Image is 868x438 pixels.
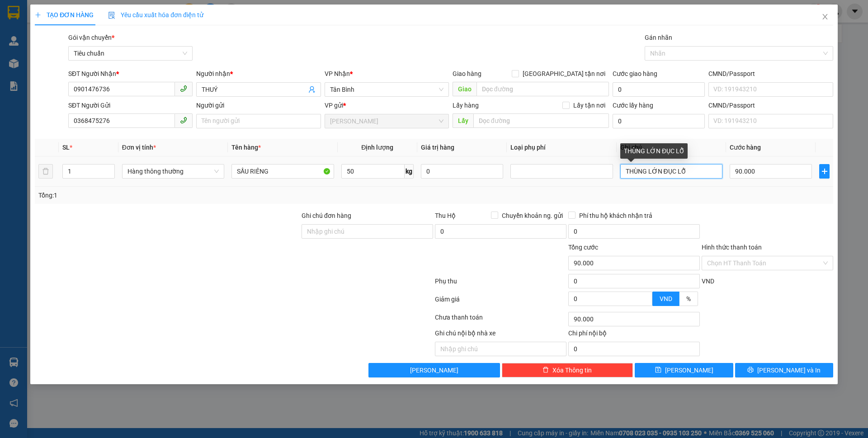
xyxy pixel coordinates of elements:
[820,168,829,175] span: plus
[21,6,122,22] span: 1 - Hàng thông thường (CF )
[708,100,833,110] div: CMND/Passport
[576,211,656,221] span: Phí thu hộ khách nhận trả
[31,37,52,44] span: Đã thu
[231,144,261,151] span: Tên hàng
[613,82,705,97] input: Cước giao hàng
[127,165,219,178] span: Hàng thông thường
[568,244,598,251] span: Tổng cước
[31,46,53,54] span: 30.000
[38,190,335,200] div: Tổng: 1
[80,46,84,54] span: 0
[613,70,657,77] label: Cước giao hàng
[21,24,127,32] span: Ghi chú:
[502,363,633,377] button: deleteXóa Thông tin
[62,144,70,151] span: SL
[302,212,351,219] label: Ghi chú đơn hàng
[552,365,592,375] span: Xóa Thông tin
[568,328,700,342] div: Chi phí nội bộ
[368,363,500,377] button: [PERSON_NAME]
[48,24,127,32] span: HỘP TRẮNG CHỮ ĐEN
[196,69,321,79] div: Người nhận
[476,82,609,96] input: Dọc đường
[821,13,829,20] span: close
[660,295,672,302] span: VND
[702,244,762,251] label: Hình thức thanh toán
[21,6,122,22] span: Hàng:SL
[325,70,350,77] span: VP Nhận
[66,37,96,44] span: Chưa thu
[819,164,829,179] button: plus
[421,144,454,151] span: Giá trị hàng
[617,139,726,156] th: Ghi chú
[68,34,114,41] span: Gói vận chuyển
[38,164,53,179] button: delete
[453,102,479,109] span: Lấy hàng
[435,342,566,356] input: Nhập ghi chú
[302,224,433,239] input: Ghi chú đơn hàng
[645,34,672,41] label: Gán nhãn
[74,47,187,60] span: Tiêu chuẩn
[812,5,838,30] button: Close
[665,365,713,375] span: [PERSON_NAME]
[757,365,821,375] span: [PERSON_NAME] và In
[325,100,449,110] div: VP gửi
[655,367,661,374] span: save
[114,46,118,54] span: 0
[735,363,833,377] button: printer[PERSON_NAME] và In
[542,367,549,374] span: delete
[434,294,567,310] div: Giảm giá
[620,164,722,179] input: Ghi Chú
[434,312,567,328] div: Chưa thanh toán
[180,117,187,124] span: phone
[361,144,393,151] span: Định lượng
[68,100,193,110] div: SĐT Người Gửi
[330,83,443,96] span: Tân Bình
[507,139,616,156] th: Loại phụ phí
[613,102,653,109] label: Cước lấy hàng
[747,367,754,374] span: printer
[180,85,187,92] span: phone
[108,11,203,19] span: Yêu cầu xuất hóa đơn điện tử
[35,11,94,19] span: TẠO ĐƠN HÀNG
[686,295,691,302] span: %
[620,143,688,159] div: THÙNG LỚN ĐỤC LỖ
[105,37,128,44] span: Thu hộ
[434,276,567,292] div: Phụ thu
[196,100,321,110] div: Người gửi
[730,144,761,151] span: Cước hàng
[231,164,334,179] input: VD: Bàn, Ghế
[453,82,476,96] span: Giao
[330,114,443,128] span: Cư Kuin
[122,144,156,151] span: Đơn vị tính
[453,70,481,77] span: Giao hàng
[519,69,609,79] span: [GEOGRAPHIC_DATA] tận nơi
[702,278,714,285] span: VND
[613,114,705,128] input: Cước lấy hàng
[435,212,456,219] span: Thu Hộ
[410,365,458,375] span: [PERSON_NAME]
[308,86,316,93] span: user-add
[421,164,503,179] input: 0
[635,363,733,377] button: save[PERSON_NAME]
[435,328,566,342] div: Ghi chú nội bộ nhà xe
[405,164,414,179] span: kg
[708,69,833,79] div: CMND/Passport
[498,211,566,221] span: Chuyển khoản ng. gửi
[68,69,193,79] div: SĐT Người Nhận
[473,113,609,128] input: Dọc đường
[35,12,41,18] span: plus
[453,113,473,128] span: Lấy
[108,12,115,19] img: icon
[570,100,609,110] span: Lấy tận nơi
